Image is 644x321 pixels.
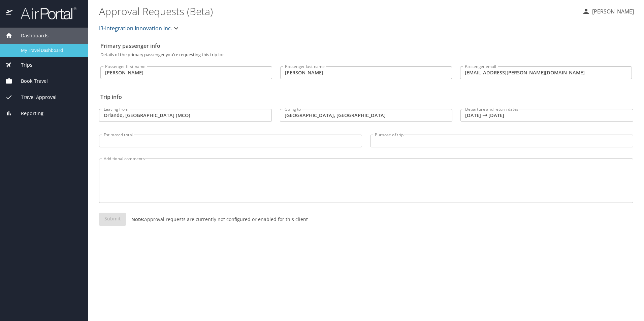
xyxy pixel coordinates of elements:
h2: Primary passenger info [100,40,632,51]
p: [PERSON_NAME] [590,7,634,15]
span: Book Travel [12,77,48,85]
span: Travel Approval [12,94,57,101]
span: My Travel Dashboard [21,47,80,53]
h2: Trip info [100,92,632,102]
p: Approval requests are currently not configured or enabled for this client [126,216,308,223]
span: Reporting [12,110,43,117]
span: Trips [12,61,32,69]
strong: Note: [131,216,144,222]
button: I3-Integration Innovation Inc. [96,22,183,35]
p: Details of the primary passenger you're requesting this trip for [100,52,632,57]
img: icon-airportal.png [6,7,13,20]
button: [PERSON_NAME] [579,5,637,17]
h1: Approval Requests (Beta) [99,1,577,22]
span: I3-Integration Innovation Inc. [99,24,172,33]
span: Dashboards [12,32,49,39]
img: airportal-logo.png [13,7,76,20]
